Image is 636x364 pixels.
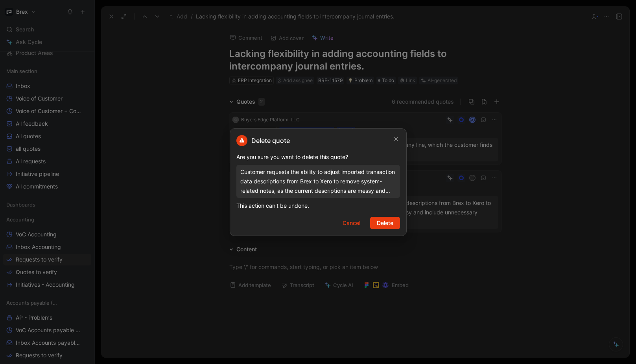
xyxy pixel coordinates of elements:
button: Delete [370,217,400,229]
span: Cancel [343,218,360,228]
div: Are you sure you want to delete this quote? This action can't be undone. [236,152,400,210]
span: Delete [377,218,393,228]
div: Customer requests the ability to adjust imported transaction data descriptions from Brex to Xero ... [240,167,396,196]
button: Cancel [336,217,367,229]
h2: Delete quote [236,135,290,146]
